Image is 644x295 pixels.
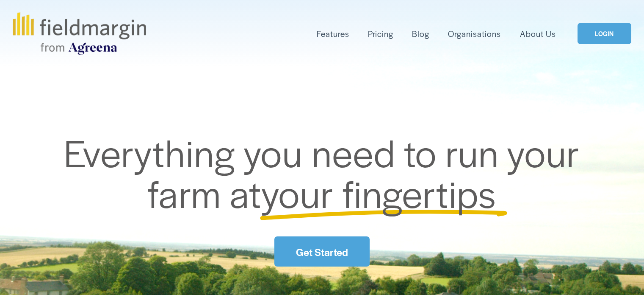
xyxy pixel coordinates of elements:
[317,28,349,40] span: Features
[520,27,556,41] a: About Us
[274,236,369,267] a: Get Started
[412,27,429,41] a: Blog
[368,27,393,41] a: Pricing
[64,125,589,219] span: Everything you need to run your farm at
[448,27,501,41] a: Organisations
[13,12,146,55] img: fieldmargin.com
[578,23,631,45] a: LOGIN
[261,166,496,219] span: your fingertips
[317,27,349,41] a: folder dropdown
